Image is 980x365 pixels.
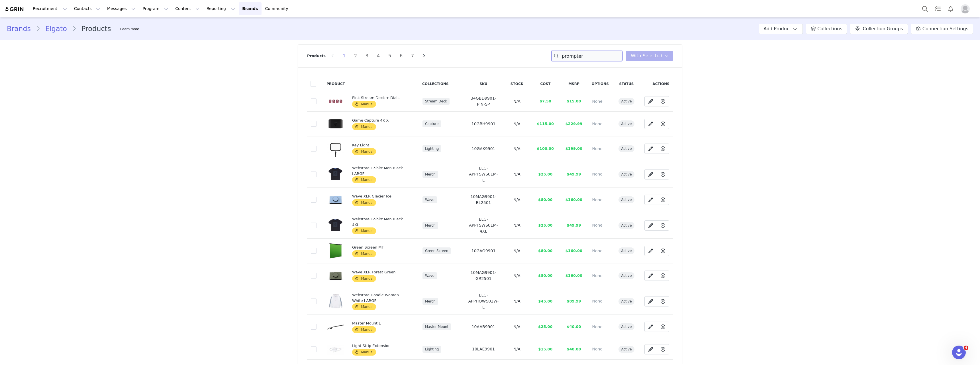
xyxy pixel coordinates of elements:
span: Wave [422,196,437,203]
button: Recruitment [29,2,70,15]
span: Manual [352,176,376,183]
img: 7a40cc4f-0bc4-4468-9712-3f97a9b48101.png [327,166,344,182]
span: Master Mount [422,323,451,330]
span: Manual [352,123,376,130]
a: Elgato [40,24,72,34]
a: Connection Settings [911,24,973,34]
span: $160.00 [565,273,582,278]
a: Collection Groups [850,24,908,34]
th: Collections [419,76,464,91]
span: Wave [422,272,437,279]
span: N/A [513,273,520,278]
a: Collections [806,24,847,34]
div: None [592,298,608,304]
span: Collections [817,25,842,32]
span: N/A [513,99,520,104]
span: 10GBH9901 [471,122,495,126]
p: Products [307,53,326,59]
li: 4 [374,52,383,60]
th: MSRP [560,76,588,91]
span: $40.00 [567,324,581,329]
span: $25.00 [538,172,552,176]
span: Merch [422,298,438,305]
a: Brands [7,24,36,34]
span: Manual [352,148,376,155]
img: 3db8fcdc-83f1-4366-9a40-d5fc704d0b18.png [327,242,344,259]
span: $80.00 [538,249,552,253]
input: Search products [551,51,622,61]
img: ab26bfb5-98f7-42f0-8762-dbf26e1b85e3.png [327,267,344,284]
th: Stock [503,76,531,91]
div: Key Light [352,142,409,148]
span: Manual [352,349,376,356]
div: Game Capture 4K X [352,118,409,123]
span: N/A [513,122,520,126]
button: Profile [957,4,975,13]
span: active [618,346,634,353]
span: $89.99 [567,299,581,303]
span: $15.00 [538,347,552,351]
li: 6 [397,52,405,60]
span: active [618,145,634,152]
img: b961809f-1036-4bef-808e-a3202dceef07.png [327,115,344,132]
th: Product [323,76,348,91]
span: Connection Settings [922,25,968,32]
button: Content [172,2,203,15]
span: active [618,222,634,229]
div: None [592,197,608,203]
span: N/A [513,197,520,202]
img: d8185b6f-3d89-40f8-85a2-7bcf5ca8729b.png [327,217,344,233]
span: active [618,171,634,178]
img: e60a01e7-9390-481e-8999-484465dc31ef.jpg [327,344,344,355]
div: Master Mount L [352,320,409,326]
li: 7 [408,52,417,60]
span: $45.00 [538,299,552,303]
span: active [618,323,634,330]
span: active [618,247,634,254]
li: 5 [385,52,394,60]
span: Collection Groups [863,25,903,32]
button: Program [139,2,171,15]
span: N/A [513,146,520,151]
img: grin logo [5,7,24,12]
button: Add Product [759,24,803,34]
span: ELG-APPTSWS01M-4XL [469,217,498,233]
a: Tasks [932,2,944,15]
span: active [618,298,634,305]
div: Light Strip Extension [352,343,409,349]
span: Lighting [422,346,442,353]
span: 10GAO9901 [471,249,496,253]
li: 2 [351,52,360,60]
img: abc16fc4-2e52-4cb2-af99-4fc89d905a0b.png [327,96,344,106]
span: Manual [352,326,376,333]
a: Community [262,2,294,15]
span: active [618,196,634,203]
div: Wave XLR Glacier Ice [352,193,409,199]
span: $229.99 [565,122,582,126]
span: N/A [513,172,520,176]
button: With Selected [626,51,673,61]
span: N/A [513,347,520,351]
div: None [592,346,608,352]
span: Manual [352,303,376,310]
li: 3 [363,52,371,60]
span: $115.00 [537,122,554,126]
div: None [592,273,608,279]
div: None [592,248,608,254]
span: Merch [422,222,438,229]
span: 10LAE9901 [472,347,495,351]
span: Capture [422,120,441,127]
img: placeholder-profile.jpg [961,4,970,13]
img: 003b3cbd-a9a8-4181-a0d3-fafb6ce5d69d.png [327,191,344,208]
span: $49.99 [567,172,581,176]
div: Webstore T-Shirt Men Black 4XL [352,216,409,227]
button: Search [919,2,931,15]
span: ELG-APPTSWS01M-L [469,166,498,182]
div: None [592,222,608,228]
span: $40.00 [567,347,581,351]
span: 10AAB9901 [472,324,495,329]
span: $100.00 [537,146,554,151]
button: Contacts [71,2,103,15]
span: 34GBD9901-PIN-SP [471,96,496,106]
